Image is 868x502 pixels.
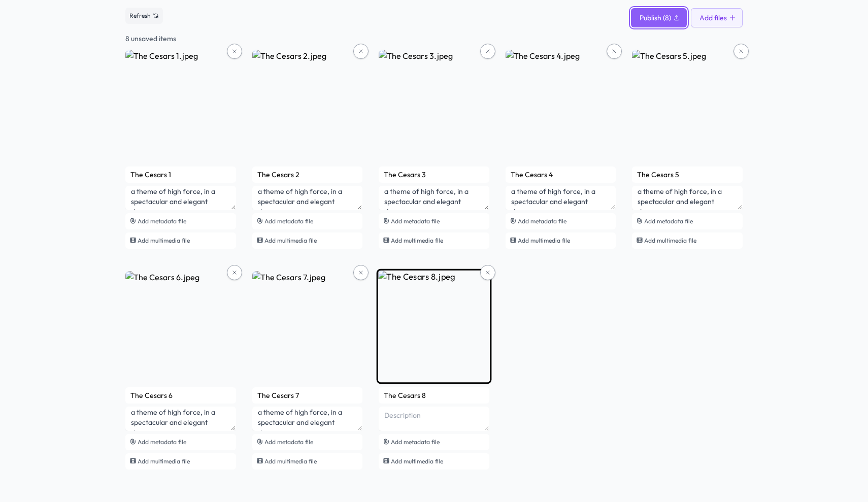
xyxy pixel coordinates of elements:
[391,457,443,465] span: Add multimedia file
[644,217,693,225] span: Add metadata file
[518,217,566,225] span: Add metadata file
[264,438,313,446] span: Add metadata file
[379,166,489,183] input: Name (The Cesars 3)
[506,50,616,160] img: The Cesars 4.jpeg
[125,387,236,404] input: Name (The Cesars 6)
[518,237,570,244] span: Add multimedia file
[379,50,489,160] img: The Cesars 3.jpeg
[391,217,440,225] span: Add metadata file
[632,50,743,160] img: The Cesars 5.jpeg
[631,8,687,27] button: Publish (8)
[129,12,151,20] span: Refresh
[138,217,186,225] span: Add metadata file
[252,50,363,160] img: The Cesars 2.jpeg
[379,387,489,404] input: Name (The Cesars 8)
[138,457,190,465] span: Add multimedia file
[391,237,443,244] span: Add multimedia file
[125,50,236,160] img: The Cesars 1.jpeg
[391,438,440,446] span: Add metadata file
[125,8,163,24] button: Refresh
[264,457,317,465] span: Add multimedia file
[138,237,190,244] span: Add multimedia file
[252,166,363,183] input: Name (The Cesars 2)
[125,271,236,382] img: The Cesars 6.jpeg
[506,166,616,183] input: Name (The Cesars 4)
[632,166,743,183] input: Name (The Cesars 5)
[377,269,491,383] img: The Cesars 8.jpeg
[644,237,696,244] span: Add multimedia file
[125,166,236,183] input: Name (The Cesars 1)
[264,217,313,225] span: Add metadata file
[264,237,317,244] span: Add multimedia file
[138,438,186,446] span: Add metadata file
[252,271,363,382] img: The Cesars 7.jpeg
[640,13,671,23] span: Publish (8)
[691,8,743,27] button: Add files
[252,387,363,404] input: Name (The Cesars 7)
[125,34,743,44] div: 8 unsaved items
